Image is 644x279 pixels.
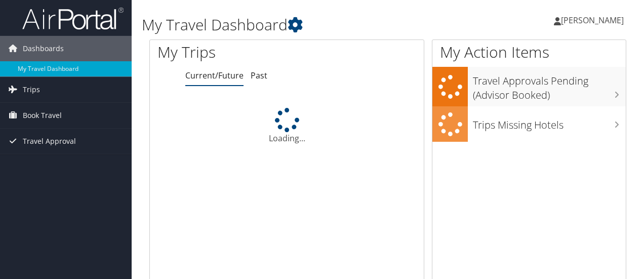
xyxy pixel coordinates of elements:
span: [PERSON_NAME] [561,15,624,26]
h3: Trips Missing Hotels [473,113,626,132]
a: Trips Missing Hotels [432,106,626,142]
a: Travel Approvals Pending (Advisor Booked) [432,67,626,106]
h3: Travel Approvals Pending (Advisor Booked) [473,69,626,102]
img: airportal-logo.png [22,7,124,30]
span: Trips [23,77,40,102]
a: Current/Future [185,70,244,81]
a: Past [251,70,267,81]
span: Travel Approval [23,129,76,154]
h1: My Trips [157,42,302,63]
span: Dashboards [23,36,64,61]
div: Loading... [150,108,424,144]
h1: My Action Items [432,42,626,63]
h1: My Travel Dashboard [142,14,470,35]
span: Book Travel [23,103,62,128]
a: [PERSON_NAME] [554,5,634,35]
